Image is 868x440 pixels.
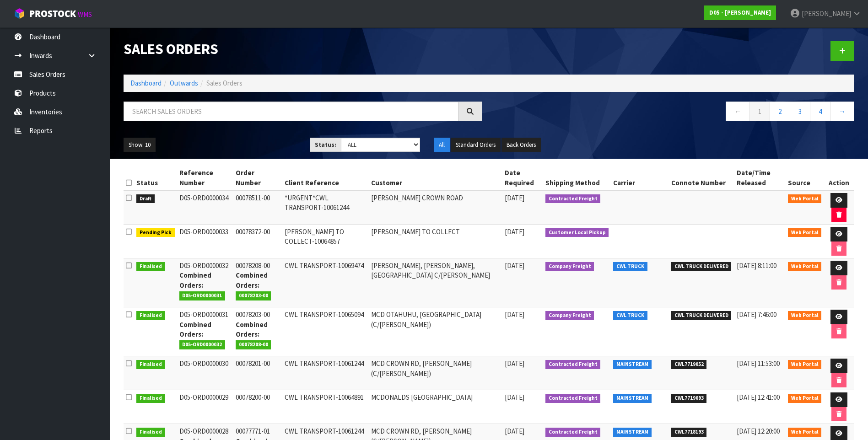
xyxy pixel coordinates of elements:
[236,291,271,300] span: 00078203-00
[369,166,502,190] th: Customer
[788,262,822,271] span: Web Portal
[78,10,92,19] small: WMS
[505,261,524,270] span: [DATE]
[501,138,541,152] button: Back Orders
[136,262,165,271] span: Finalised
[671,394,707,403] span: CWL7719093
[545,360,601,369] span: Contracted Freight
[613,360,652,369] span: MAINSTREAM
[206,79,243,87] span: Sales Orders
[709,9,771,16] strong: D05 - [PERSON_NAME]
[177,356,233,390] td: D05-ORD0000030
[505,227,524,236] span: [DATE]
[505,310,524,319] span: [DATE]
[136,428,165,437] span: Finalised
[136,394,165,403] span: Finalised
[233,307,282,356] td: 00078203-00
[282,166,369,190] th: Client Reference
[177,166,233,190] th: Reference Number
[236,271,268,289] strong: Combined Orders:
[749,102,770,121] a: 1
[824,166,854,190] th: Action
[177,190,233,225] td: D05-ORD0000034
[124,102,458,121] input: Search sales orders
[611,166,669,190] th: Carrier
[737,393,780,402] span: [DATE] 12:41:00
[136,194,155,204] span: Draft
[810,102,830,121] a: 4
[369,307,502,356] td: MCD OTAHUHU, [GEOGRAPHIC_DATA] (C/[PERSON_NAME])
[177,225,233,258] td: D05-ORD0000033
[233,225,282,258] td: 00078372-00
[282,190,369,225] td: *URGENT*CWL TRANSPORT-10061244
[451,138,501,152] button: Standard Orders
[179,340,226,349] span: D05-ORD0000032
[124,138,156,152] button: Show: 10
[790,102,810,121] a: 3
[788,394,822,403] span: Web Portal
[369,190,502,225] td: [PERSON_NAME] CROWN ROAD
[543,166,611,190] th: Shipping Method
[545,262,594,271] span: Company Freight
[282,307,369,356] td: CWL TRANSPORT-10065094
[369,356,502,390] td: MCD CROWN RD, [PERSON_NAME] (C/[PERSON_NAME])
[737,359,780,368] span: [DATE] 11:53:00
[136,360,165,369] span: Finalised
[233,190,282,225] td: 00078511-00
[671,360,707,369] span: CWL7719052
[545,228,609,237] span: Customer Local Pickup
[671,428,707,437] span: CWL7718193
[737,310,776,319] span: [DATE] 7:46:00
[134,166,177,190] th: Status
[505,193,524,202] span: [DATE]
[734,166,786,190] th: Date/Time Released
[671,311,732,320] span: CWL TRUCK DELIVERED
[788,228,822,237] span: Web Portal
[737,427,780,435] span: [DATE] 12:20:00
[236,320,268,338] strong: Combined Orders:
[613,262,647,271] span: CWL TRUCK
[613,311,647,320] span: CWL TRUCK
[726,102,750,121] a: ←
[136,228,175,237] span: Pending Pick
[29,8,76,20] span: ProStock
[14,8,25,19] img: cube-alt.png
[669,166,735,190] th: Connote Number
[282,225,369,258] td: [PERSON_NAME] TO COLLECT-10064857
[315,141,336,149] strong: Status:
[434,138,450,152] button: All
[233,166,282,190] th: Order Number
[788,311,822,320] span: Web Portal
[124,41,482,57] h1: Sales Orders
[505,427,524,435] span: [DATE]
[233,356,282,390] td: 00078201-00
[369,390,502,424] td: MCDONALDS [GEOGRAPHIC_DATA]
[177,390,233,424] td: D05-ORD0000029
[236,340,271,349] span: 00078208-00
[136,311,165,320] span: Finalised
[177,258,233,307] td: D05-ORD0000032
[505,359,524,368] span: [DATE]
[545,311,594,320] span: Company Freight
[505,393,524,402] span: [DATE]
[233,390,282,424] td: 00078200-00
[830,102,854,121] a: →
[788,194,822,204] span: Web Portal
[233,258,282,307] td: 00078208-00
[177,307,233,356] td: D05-ORD0000031
[179,271,211,289] strong: Combined Orders:
[179,291,226,300] span: D05-ORD0000031
[802,9,851,18] span: [PERSON_NAME]
[786,166,824,190] th: Source
[282,356,369,390] td: CWL TRANSPORT-10061244
[502,166,543,190] th: Date Required
[170,79,198,87] a: Outwards
[282,258,369,307] td: CWL TRANSPORT-10069474
[671,262,732,271] span: CWL TRUCK DELIVERED
[737,261,776,270] span: [DATE] 8:11:00
[130,79,162,87] a: Dashboard
[545,194,601,204] span: Contracted Freight
[788,428,822,437] span: Web Portal
[369,258,502,307] td: [PERSON_NAME], [PERSON_NAME], [GEOGRAPHIC_DATA] C/[PERSON_NAME]
[613,428,652,437] span: MAINSTREAM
